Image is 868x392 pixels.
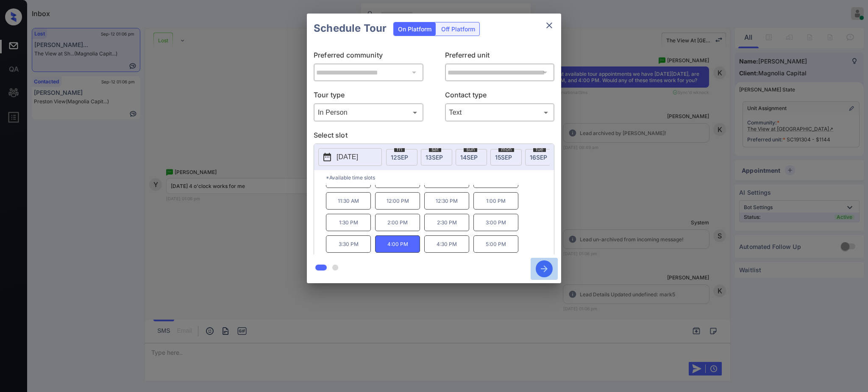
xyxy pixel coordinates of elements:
[424,214,469,231] p: 2:30 PM
[498,147,514,152] span: mon
[318,148,382,166] button: [DATE]
[394,147,405,152] span: fri
[326,192,371,210] p: 11:30 AM
[473,192,518,210] p: 1:00 PM
[307,14,393,43] h2: Schedule Tour
[316,105,421,119] div: In Person
[421,149,452,166] div: date-select
[473,235,518,253] p: 5:00 PM
[426,154,443,161] span: 13 SEP
[533,147,546,152] span: tue
[326,214,371,231] p: 1:30 PM
[314,50,423,63] p: Preferred community
[429,147,441,152] span: sat
[437,22,479,36] div: Off Platform
[541,17,558,34] button: close
[386,149,417,166] div: date-select
[447,105,553,119] div: Text
[495,154,512,161] span: 15 SEP
[490,149,522,166] div: date-select
[464,147,477,152] span: sun
[391,154,408,161] span: 12 SEP
[424,235,469,253] p: 4:30 PM
[375,192,420,210] p: 12:00 PM
[326,235,371,253] p: 3:30 PM
[445,90,555,103] p: Contact type
[394,22,436,36] div: On Platform
[337,152,358,162] p: [DATE]
[531,258,558,280] button: btn-next
[460,154,478,161] span: 14 SEP
[424,192,469,210] p: 12:30 PM
[375,235,420,253] p: 4:00 PM
[530,154,547,161] span: 16 SEP
[326,170,554,185] p: *Available time slots
[473,214,518,231] p: 3:00 PM
[445,50,555,63] p: Preferred unit
[375,214,420,231] p: 2:00 PM
[456,149,487,166] div: date-select
[525,149,556,166] div: date-select
[314,90,423,103] p: Tour type
[314,130,554,144] p: Select slot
